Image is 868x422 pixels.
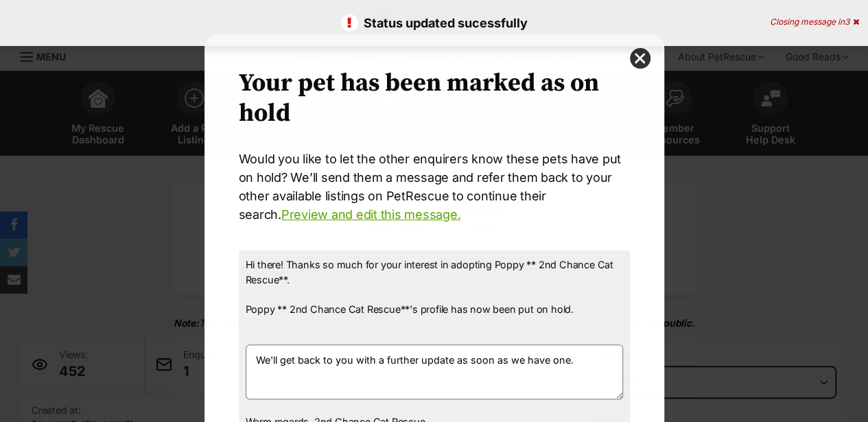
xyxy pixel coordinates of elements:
[246,257,623,331] p: Hi there! Thanks so much for your interest in adopting Poppy ** 2nd Chance Cat Rescue**. Poppy **...
[281,207,460,222] a: Preview and edit this message.
[246,344,623,399] textarea: We'll get back to you with a further update as soon as we have one.
[14,14,854,32] p: Status updated sucessfully
[239,150,630,224] p: Would you like to let the other enquirers know these pets have put on hold? We’ll send them a mes...
[630,48,650,69] button: close
[770,17,859,27] div: Closing message in
[845,16,849,27] span: 3
[239,69,630,129] h2: Your pet has been marked as on hold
